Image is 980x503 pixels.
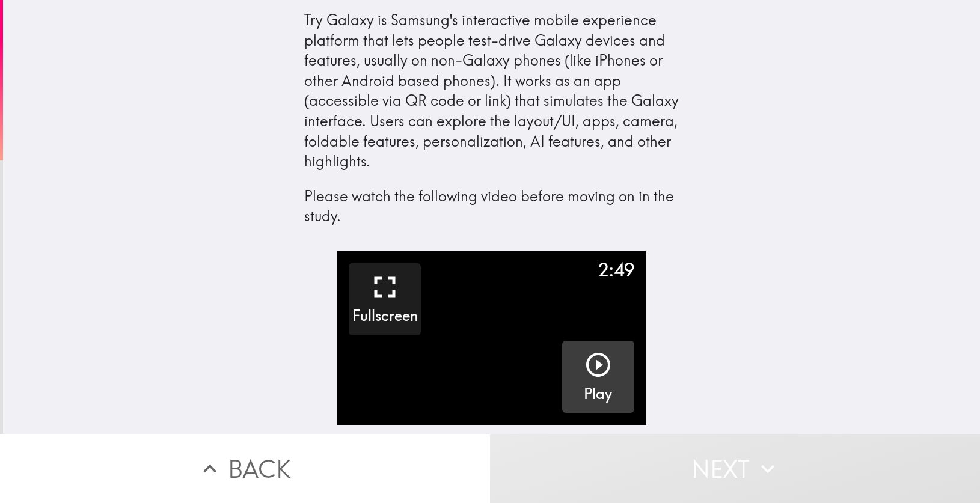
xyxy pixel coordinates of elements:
[562,341,634,413] button: Play
[304,186,679,227] p: Please watch the following video before moving on in the study.
[584,384,612,404] h5: Play
[352,306,418,326] h5: Fullscreen
[349,263,421,335] button: Fullscreen
[304,10,679,227] div: Try Galaxy is Samsung's interactive mobile experience platform that lets people test-drive Galaxy...
[490,434,980,503] button: Next
[598,257,634,282] div: 2:49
